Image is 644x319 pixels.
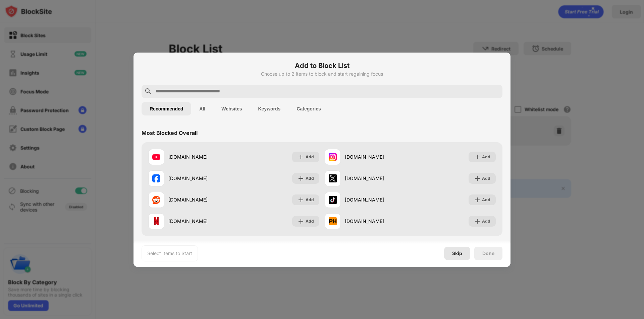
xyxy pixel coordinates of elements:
div: Add [482,196,490,203]
div: [DOMAIN_NAME] [168,175,234,182]
img: search.svg [144,87,152,95]
div: Skip [452,251,462,256]
div: Add [482,218,490,225]
button: Websites [213,102,250,115]
button: Keywords [250,102,288,115]
div: Choose up to 2 items to block and start regaining focus [142,71,502,77]
img: favicons [329,174,337,182]
img: favicons [329,153,337,161]
img: favicons [329,196,337,204]
div: Most Blocked Overall [142,130,198,136]
div: Add [482,154,490,160]
h6: Add to Block List [142,61,502,71]
div: Add [306,175,314,182]
div: [DOMAIN_NAME] [168,153,234,160]
button: Recommended [142,102,191,115]
button: Categories [288,102,329,115]
button: All [191,102,213,115]
div: Add [306,154,314,160]
img: favicons [152,153,160,161]
div: Done [482,251,494,256]
img: favicons [329,217,337,225]
div: [DOMAIN_NAME] [345,175,410,182]
div: [DOMAIN_NAME] [345,196,410,203]
div: [DOMAIN_NAME] [345,218,410,225]
img: favicons [152,217,160,225]
div: [DOMAIN_NAME] [168,218,234,225]
div: [DOMAIN_NAME] [345,153,410,160]
div: Add [306,196,314,203]
div: Select Items to Start [147,250,192,257]
div: [DOMAIN_NAME] [168,196,234,203]
div: Add [482,175,490,182]
div: Add [306,218,314,225]
img: favicons [152,174,160,182]
img: favicons [152,196,160,204]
